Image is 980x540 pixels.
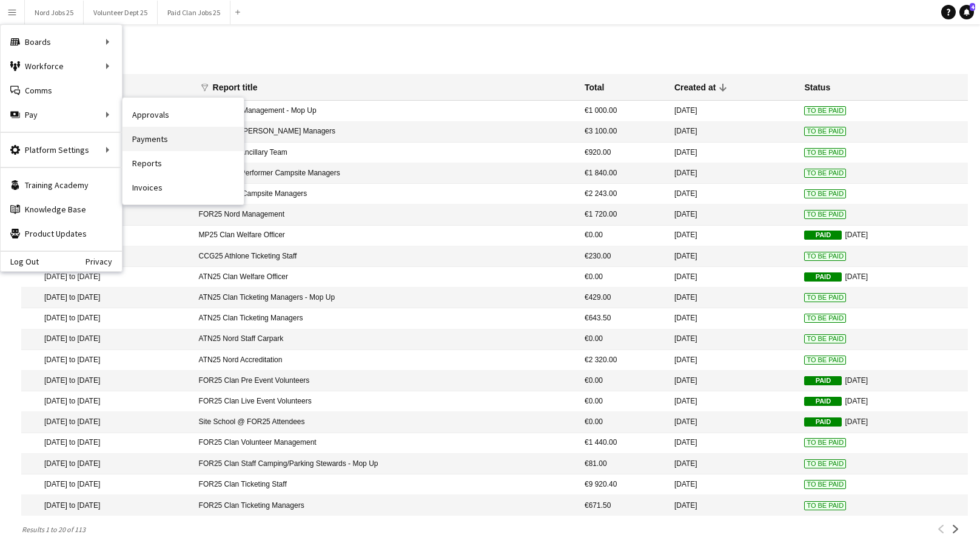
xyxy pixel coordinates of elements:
mat-cell: €1 440.00 [579,433,668,454]
mat-cell: [DATE] [668,143,799,163]
mat-cell: [DATE] [668,246,799,267]
mat-cell: €671.50 [579,495,668,516]
span: Results 1 to 20 of 113 [21,525,90,534]
span: To Be Paid [804,501,846,510]
mat-cell: ATN25 Nord Performer Campsite Managers [193,163,579,184]
h1: Reports [21,46,968,64]
mat-cell: ATN25 Nord Accreditation [193,350,579,371]
mat-cell: [DATE] to [DATE] [21,288,193,308]
mat-cell: €1 720.00 [579,204,668,225]
mat-cell: [DATE] [668,474,799,495]
span: Paid [804,231,842,240]
mat-cell: €2 320.00 [579,350,668,371]
mat-cell: €0.00 [579,371,668,391]
mat-cell: [DATE] [668,391,799,412]
mat-cell: €230.00 [579,246,668,267]
span: 4 [970,3,975,11]
span: To Be Paid [804,334,846,343]
div: Status [804,82,830,93]
mat-cell: [DATE] to [DATE] [21,391,193,412]
mat-cell: ATN25 Clan Welfare Officer [193,267,579,288]
mat-cell: FOR25 Clan Volunteer Management [193,433,579,454]
button: Nord Jobs 25 [25,1,84,24]
mat-cell: [DATE] [668,433,799,454]
mat-cell: [DATE] to [DATE] [21,433,193,454]
mat-cell: €920.00 [579,143,668,163]
mat-cell: ATN25 Clan Ticketing Managers - Mop Up [193,288,579,308]
span: To Be Paid [804,210,846,219]
span: To Be Paid [804,459,846,468]
mat-cell: CCG25 Athlone Ticketing Staff [193,246,579,267]
mat-cell: [DATE] [798,371,968,391]
mat-cell: €0.00 [579,267,668,288]
mat-cell: FOR25 Clan [PERSON_NAME] Managers [193,122,579,143]
span: To Be Paid [804,356,846,365]
mat-cell: €2 243.00 [579,184,668,204]
mat-cell: [DATE] to [DATE] [21,308,193,329]
mat-cell: ATN25 Clan Ticketing Managers [193,308,579,329]
mat-cell: Site School @ FOR25 Attendees [193,412,579,433]
mat-cell: FOR25 Nord Management [193,204,579,225]
div: Pay [1,103,122,127]
mat-cell: MP25 Clan Welfare Officer [193,226,579,246]
span: To Be Paid [804,480,846,489]
div: Platform Settings [1,138,122,162]
mat-cell: [DATE] to [DATE] [21,267,193,288]
mat-cell: €429.00 [579,288,668,308]
a: Product Updates [1,221,122,246]
span: To Be Paid [804,169,846,178]
mat-cell: FOR25 Clan Live Event Volunteers [193,391,579,412]
a: Privacy [86,257,122,266]
button: Paid Clan Jobs 25 [158,1,230,24]
mat-cell: €0.00 [579,412,668,433]
span: To Be Paid [804,314,846,323]
mat-cell: [DATE] [668,308,799,329]
a: Training Academy [1,173,122,197]
mat-cell: FOR25 Clan Pre Event Volunteers [193,371,579,391]
span: To Be Paid [804,148,846,157]
a: Payments [122,127,244,151]
div: Boards [1,30,122,54]
a: Comms [1,78,122,103]
mat-cell: €0.00 [579,391,668,412]
mat-cell: [DATE] [668,122,799,143]
mat-cell: FOR25 Clan Staff Camping/Parking Stewards - Mop Up [193,454,579,474]
mat-cell: [DATE] [668,226,799,246]
div: Created at [674,82,716,93]
span: Paid [804,417,842,427]
mat-cell: [DATE] [668,371,799,391]
mat-cell: [DATE] [668,288,799,308]
mat-cell: [DATE] to [DATE] [21,495,193,516]
mat-cell: €0.00 [579,226,668,246]
mat-cell: [DATE] [668,454,799,474]
mat-cell: €1 000.00 [579,101,668,121]
mat-cell: €1 840.00 [579,163,668,184]
a: Reports [122,151,244,175]
button: Volunteer Dept 25 [84,1,158,24]
mat-cell: [DATE] [668,495,799,516]
mat-cell: [DATE] [668,101,799,121]
a: Approvals [122,103,244,127]
mat-cell: FOR25 Clan Ticketing Staff [193,474,579,495]
mat-cell: ATN25 Nord Staff Carpark [193,329,579,350]
mat-cell: €0.00 [579,329,668,350]
a: 4 [959,5,974,19]
mat-cell: ATN25 Nord Ancillary Team [193,143,579,163]
span: Paid [804,376,842,385]
div: Report title [213,82,269,93]
mat-cell: €3 100.00 [579,122,668,143]
mat-cell: [DATE] [668,329,799,350]
mat-cell: [DATE] [668,267,799,288]
mat-cell: FOR25 Nord Campsite Managers [193,184,579,204]
mat-cell: €81.00 [579,454,668,474]
span: To Be Paid [804,438,846,447]
mat-cell: [DATE] [798,412,968,433]
mat-cell: [DATE] [668,350,799,371]
a: Invoices [122,175,244,200]
div: Created at [674,82,727,93]
mat-cell: [DATE] [798,391,968,412]
mat-cell: [DATE] [798,267,968,288]
span: To Be Paid [804,293,846,302]
mat-cell: FOR25 Clan Ticketing Managers [193,495,579,516]
mat-cell: FOR25 Nord Management - Mop Up [193,101,579,121]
